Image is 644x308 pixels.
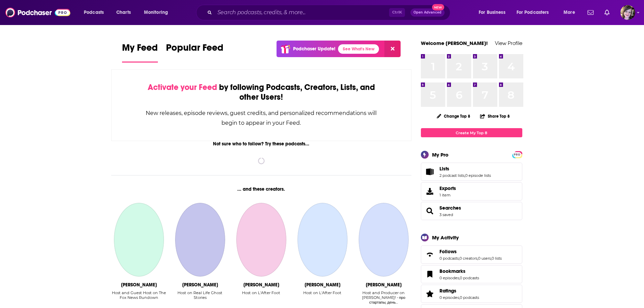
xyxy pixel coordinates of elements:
a: Dave Anthony [114,203,164,277]
div: Host and Guest Host on The Fox News Rundown [111,290,167,305]
span: New [432,4,444,10]
a: PRO [513,152,521,157]
div: Daniel Riolo [305,282,340,288]
span: , [464,173,465,178]
div: Mikhail Stysin [366,282,402,288]
a: 0 episodes [439,276,459,280]
span: Charts [116,8,131,17]
span: Exports [423,187,437,196]
a: Lists [439,166,491,172]
span: Logged in as IAmMBlankenship [620,5,635,20]
span: Lists [439,166,449,172]
a: Exports [421,182,522,200]
a: 0 users [478,256,491,261]
input: Search podcasts, credits, & more... [215,7,389,18]
div: New releases, episode reviews, guest credits, and personalized recommendations will begin to appe... [145,108,378,128]
span: Ratings [439,288,456,294]
div: Host on Real Life Ghost Stories [172,290,228,300]
a: Lists [423,167,437,176]
span: Podcasts [84,8,104,17]
button: Show profile menu [620,5,635,20]
a: 0 lists [492,256,502,261]
a: Popular Feed [166,42,223,63]
a: Jerome Rothen [236,203,286,277]
div: Host on L'After Foot [242,290,280,305]
div: Dave Anthony [121,282,157,288]
span: For Business [479,8,505,17]
span: Activate your Feed [148,82,217,92]
span: Ratings [421,285,522,303]
a: Follows [439,248,502,255]
span: , [491,256,492,261]
a: Create My Top 8 [421,128,522,137]
a: Daniel Riolo [297,203,348,277]
span: My Feed [122,42,158,57]
span: Follows [439,248,457,255]
a: Emma Ozenbrook [175,203,225,277]
p: Podchaser Update! [293,46,335,52]
button: open menu [139,7,177,18]
a: 2 podcast lists [439,173,464,178]
span: More [564,8,575,17]
span: Ctrl K [389,8,405,17]
a: 3 saved [439,212,453,217]
span: For Podcasters [517,8,549,17]
div: Search podcasts, credits, & more... [202,5,457,20]
span: Lists [421,163,522,181]
a: My Feed [122,42,158,63]
a: 0 podcasts [460,276,479,280]
a: Welcome [PERSON_NAME]! [421,40,488,46]
span: Popular Feed [166,42,223,57]
a: Bookmarks [439,268,479,274]
img: Podchaser - Follow, Share and Rate Podcasts [5,6,70,19]
span: 1 item [439,193,456,197]
button: open menu [474,7,514,18]
a: Searches [423,206,437,216]
div: Host on L'After Foot [242,290,280,295]
button: open menu [79,7,113,18]
a: View Profile [495,40,522,46]
a: Follows [423,250,437,259]
div: My Activity [432,234,459,241]
button: Change Top 8 [433,112,475,120]
span: , [459,276,460,280]
button: open menu [559,7,583,18]
a: 0 podcasts [460,295,479,300]
a: Ratings [423,289,437,299]
div: ... and these creators. [111,186,412,192]
div: Host on L'After Foot [303,290,341,295]
span: Exports [439,185,456,191]
span: PRO [513,152,521,157]
a: See What's New [338,44,379,54]
span: Searches [421,202,522,220]
span: , [477,256,478,261]
span: , [459,256,459,261]
div: Host and Producer on ВаБанк! - про стартапы, день… [356,290,411,305]
a: Charts [112,7,135,18]
div: Jerome Rothen [243,282,279,288]
span: Open Advanced [413,11,442,14]
a: Searches [439,205,461,211]
div: My Pro [432,151,449,158]
span: Bookmarks [439,268,466,274]
span: Bookmarks [421,265,522,283]
div: Not sure who to follow? Try these podcasts... [111,141,412,147]
span: , [459,295,460,300]
a: 0 creators [459,256,477,261]
a: Mikhail Stysin [359,203,409,277]
button: Share Top 8 [480,110,510,123]
a: 0 podcasts [439,256,459,261]
span: Monitoring [144,8,168,17]
div: by following Podcasts, Creators, Lists, and other Users! [145,82,378,102]
a: Ratings [439,288,479,294]
span: Follows [421,245,522,264]
a: Show notifications dropdown [602,7,612,18]
a: 0 episode lists [465,173,491,178]
div: Emma Ozenbrook [182,282,218,288]
a: 0 episodes [439,295,459,300]
div: Host and Producer on [PERSON_NAME]! - про стартапы, день… [356,290,411,305]
a: Show notifications dropdown [585,7,596,18]
img: User Profile [620,5,635,20]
